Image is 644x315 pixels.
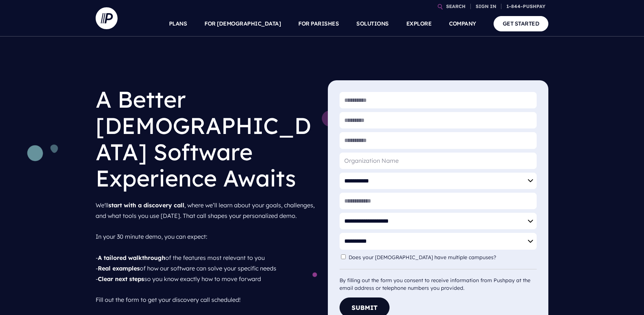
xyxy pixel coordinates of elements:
a: COMPANY [449,11,476,37]
input: Organization Name [340,153,537,169]
p: We'll , where we’ll learn about your goals, challenges, and what tools you use [DATE]. That call ... [96,197,316,308]
strong: start with a discovery call [108,201,184,209]
a: FOR [DEMOGRAPHIC_DATA] [204,11,281,37]
a: EXPLORE [406,11,432,37]
a: PLANS [169,11,187,37]
strong: A tailored walkthrough [98,254,165,261]
a: FOR PARISHES [298,11,339,37]
h1: A Better [DEMOGRAPHIC_DATA] Software Experience Awaits [96,80,316,197]
strong: Real examples [98,265,140,272]
a: SOLUTIONS [356,11,389,37]
div: By filling out the form you consent to receive information from Pushpay at the email address or t... [340,269,537,292]
a: GET STARTED [494,16,549,31]
strong: Clear next steps [98,275,144,283]
label: Does your [DEMOGRAPHIC_DATA] have multiple campuses? [349,254,500,261]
